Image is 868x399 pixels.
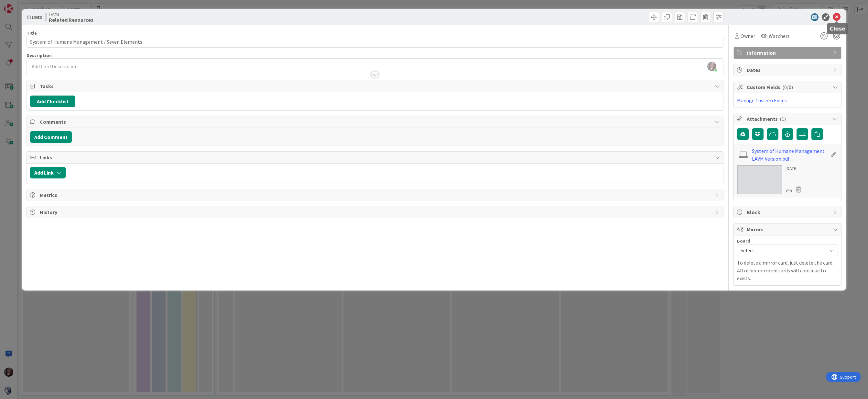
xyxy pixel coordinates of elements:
[40,154,711,161] span: Links
[747,208,830,216] span: Block
[14,1,29,9] span: Support
[40,118,711,126] span: Comments
[30,167,66,178] button: Add Link
[747,83,830,91] span: Custom Fields
[737,239,750,243] span: Board
[737,259,838,282] p: To delete a mirror card, just delete the card. All other mirrored cards will continue to exists.
[27,36,723,48] input: type card name here...
[747,49,830,57] span: Information
[30,131,72,143] button: Add Comment
[30,96,75,107] button: Add Checklist
[747,115,830,123] span: Attachments
[707,62,716,71] img: WIonnMY7p3XofgUWOABbbE3lo9ZeZucQ.jpg
[782,84,793,90] span: ( 0/0 )
[786,165,804,172] div: [DATE]
[27,13,42,21] span: ID
[752,147,827,163] a: System of Humane Management LAVM Version.pdf
[737,97,787,104] a: Manage Custom Fields
[747,225,830,233] span: Mirrors
[49,12,93,17] span: LAVM
[741,32,755,40] span: Owner
[769,32,790,40] span: Watchers
[49,17,93,22] b: Related Resources
[780,116,786,122] span: ( 1 )
[741,246,823,255] span: Select...
[40,208,711,216] span: History
[40,191,711,199] span: Metrics
[786,185,793,194] div: Download
[830,26,845,32] h5: Close
[40,82,711,90] span: Tasks
[27,30,37,36] label: Title
[747,66,830,74] span: Dates
[31,14,42,20] b: 1938
[27,52,52,58] span: Description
